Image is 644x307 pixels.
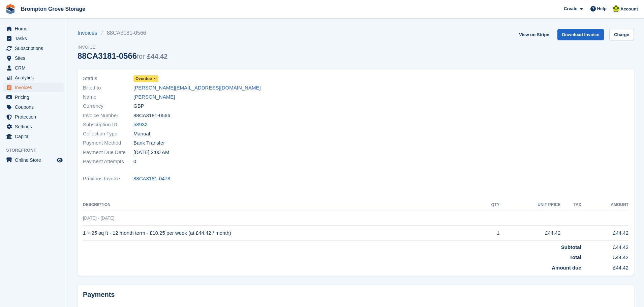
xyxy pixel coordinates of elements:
[561,244,581,250] strong: Subtotal
[83,75,133,82] span: Status
[15,34,55,43] span: Tasks
[133,75,158,82] a: Overdue
[15,93,55,102] span: Pricing
[83,149,133,156] span: Payment Due Date
[581,226,628,241] td: £44.42
[15,83,55,92] span: Invoices
[478,200,500,210] th: QTY
[133,149,169,156] time: 2025-09-02 01:00:00 UTC
[83,215,114,221] span: [DATE] - [DATE]
[581,251,628,261] td: £44.42
[137,53,145,60] span: for
[83,112,133,120] span: Invoice Number
[83,158,133,165] span: Payment Attempts
[570,254,581,260] strong: Total
[78,29,101,37] a: Invoices
[581,261,628,272] td: £44.42
[83,84,133,92] span: Billed to
[609,29,634,40] a: Charge
[3,63,64,73] a: menu
[15,44,55,53] span: Subscriptions
[3,93,64,102] a: menu
[133,175,170,183] a: 88CA3181-0478
[620,6,638,12] span: Account
[133,158,136,165] span: 0
[499,200,560,210] th: Unit Price
[3,102,64,112] a: menu
[78,51,167,60] div: 88CA3181-0566
[147,53,167,60] span: £44.42
[597,5,607,12] span: Help
[78,44,167,51] span: Invoice
[3,24,64,33] a: menu
[3,53,64,63] a: menu
[15,122,55,131] span: Settings
[15,102,55,112] span: Coupons
[564,5,577,12] span: Create
[557,29,604,40] a: Download Invoice
[133,121,148,129] a: 58932
[3,34,64,43] a: menu
[133,84,261,92] a: [PERSON_NAME][EMAIL_ADDRESS][DOMAIN_NAME]
[135,76,152,82] span: Overdue
[15,132,55,141] span: Capital
[15,63,55,73] span: CRM
[56,156,64,164] a: Preview store
[18,3,88,15] a: Brompton Grove Storage
[133,112,170,120] span: 88CA3181-0566
[133,93,175,101] a: [PERSON_NAME]
[15,112,55,122] span: Protection
[133,130,150,138] span: Manual
[83,93,133,101] span: Name
[3,132,64,141] a: menu
[552,265,581,271] strong: Amount due
[478,226,500,241] td: 1
[83,130,133,138] span: Collection Type
[499,226,560,241] td: £44.42
[613,5,619,12] img: Marie Cavalier
[83,200,478,210] th: Description
[3,44,64,53] a: menu
[3,112,64,122] a: menu
[133,102,144,110] span: GBP
[3,83,64,92] a: menu
[83,175,133,183] span: Previous Invoice
[5,4,16,14] img: stora-icon-8386f47178a22dfd0bd8f6a31ec36ba5ce8667c1dd55bd0f319d3a0aa187defe.svg
[15,155,55,165] span: Online Store
[83,290,628,299] h2: Payments
[133,139,165,147] span: Bank Transfer
[516,29,552,40] a: View on Stripe
[6,147,67,154] span: Storefront
[83,102,133,110] span: Currency
[3,122,64,131] a: menu
[83,121,133,129] span: Subscription ID
[83,226,478,241] td: 1 × 25 sq ft - 12 month term - £10.25 per week (at £44.42 / month)
[83,139,133,147] span: Payment Method
[78,29,167,37] nav: breadcrumbs
[15,24,55,33] span: Home
[581,240,628,251] td: £44.42
[3,73,64,82] a: menu
[3,155,64,165] a: menu
[560,200,581,210] th: Tax
[581,200,628,210] th: Amount
[15,53,55,63] span: Sites
[15,73,55,82] span: Analytics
